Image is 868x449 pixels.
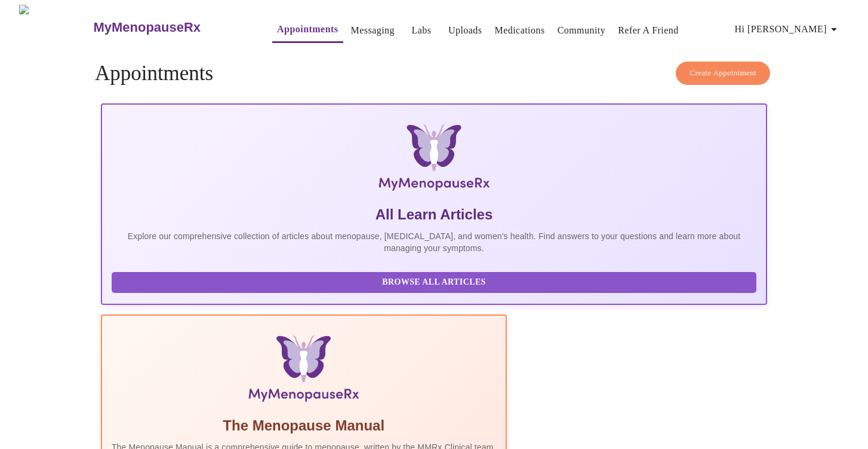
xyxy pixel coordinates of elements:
button: Medications [490,19,550,42]
img: MyMenopauseRx Logo [212,124,657,196]
a: Browse All Articles [112,276,759,286]
button: Uploads [444,19,487,42]
a: MyMenopauseRx [92,7,248,48]
button: Messaging [346,19,399,42]
a: Uploads [448,22,482,39]
button: Labs [402,19,441,42]
h5: All Learn Articles [112,205,756,224]
a: Community [558,22,606,39]
span: Create Appointment [690,66,756,80]
button: Appointments [272,17,343,43]
a: Messaging [351,22,395,39]
img: MyMenopauseRx Logo [19,5,92,50]
a: Labs [412,22,432,39]
button: Hi [PERSON_NAME] [730,17,846,41]
button: Refer a Friend [613,19,684,42]
a: Appointments [277,21,338,38]
button: Browse All Articles [112,272,756,293]
p: Explore our comprehensive collection of articles about menopause, [MEDICAL_DATA], and women's hea... [112,230,756,254]
h5: The Menopause Manual [112,416,496,435]
button: Community [553,19,611,42]
span: Browse All Articles [124,275,744,290]
span: Hi [PERSON_NAME] [735,21,841,38]
img: Menopause Manual [173,335,435,407]
button: Create Appointment [676,62,770,85]
h4: Appointments [95,62,773,85]
h3: MyMenopauseRx [93,20,201,35]
a: Refer a Friend [618,22,679,39]
a: Medications [495,22,545,39]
